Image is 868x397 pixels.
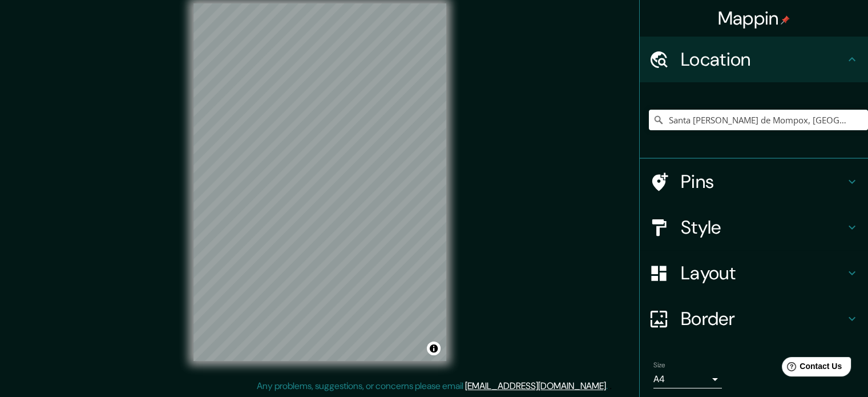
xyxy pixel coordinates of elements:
h4: Border [681,307,845,330]
div: . [608,379,609,393]
h4: Pins [681,170,845,193]
div: A4 [653,370,722,388]
canvas: Map [193,3,446,361]
button: Toggle attribution [427,342,441,355]
label: Size [653,360,665,370]
div: . [609,379,612,393]
div: Layout [640,250,868,296]
div: Location [640,37,868,82]
iframe: Help widget launcher [766,352,855,384]
h4: Layout [681,262,845,284]
div: Border [640,296,868,342]
div: Style [640,204,868,250]
h4: Mappin [718,7,790,30]
img: pin-icon.png [781,15,790,25]
input: Pick your city or area [649,110,868,130]
a: [EMAIL_ADDRESS][DOMAIN_NAME] [465,380,606,392]
p: Any problems, suggestions, or concerns please email . [257,379,608,393]
div: Pins [640,159,868,204]
h4: Style [681,216,845,239]
h4: Location [681,48,845,71]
